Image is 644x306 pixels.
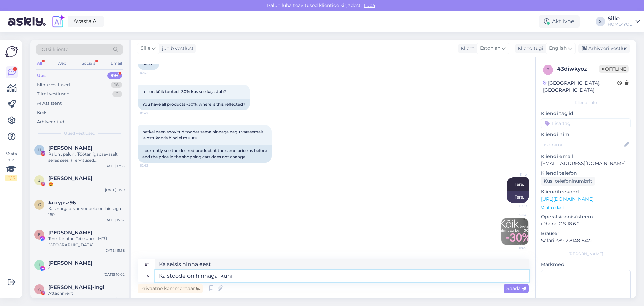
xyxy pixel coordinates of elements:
span: Estonian [480,45,500,52]
p: Kliendi nimi [541,131,631,138]
div: hello* [138,58,159,70]
div: 0 [112,91,122,97]
div: [DATE] 11:29 [105,187,125,192]
div: Tere, [507,191,529,203]
span: 11:09 [501,203,527,208]
input: Lisa nimi [541,141,623,148]
span: Helina Sinimets [48,145,92,151]
div: [DATE] 15:32 [104,218,125,223]
span: Sille [141,45,150,52]
div: et [145,259,149,270]
p: Operatsioonisüsteem [541,213,631,220]
div: Arhiveeri vestlus [578,44,630,53]
div: Attachment [48,290,125,296]
span: English [549,45,567,52]
div: 2 / 3 [5,175,17,181]
span: Tere, [515,182,524,187]
div: 99+ [107,72,122,79]
span: E [38,232,41,237]
span: #cxypsz96 [48,200,76,206]
span: c [38,202,41,207]
span: Luba [362,2,377,8]
p: iPhone OS 18.6.2 [541,220,631,227]
span: Sille [501,172,527,177]
span: 11:09 [501,245,526,250]
div: 16 [111,82,122,88]
div: [GEOGRAPHIC_DATA], [GEOGRAPHIC_DATA] [543,80,617,94]
p: Kliendi telefon [541,170,631,177]
div: Privaatne kommentaar [138,284,203,293]
p: Vaata edasi ... [541,205,631,211]
div: 😍 [48,181,125,187]
div: Klient [458,45,474,52]
div: Tere, Kirjutan Teile uuest MTÜ-[GEOGRAPHIC_DATA][PERSON_NAME]. Nimelt korraldame juba aastaid hea... [48,236,125,248]
p: [EMAIL_ADDRESS][DOMAIN_NAME] [541,160,631,167]
textarea: Ka stoode on hinnaga kun [155,270,529,282]
div: :) [48,266,125,272]
span: I [39,262,40,267]
p: Märkmed [541,261,631,268]
img: explore-ai [51,14,65,29]
div: Klienditugi [515,45,543,52]
div: [DATE] 10:02 [104,272,125,277]
div: Kõik [37,109,47,116]
img: Askly Logo [5,45,18,58]
a: [URL][DOMAIN_NAME] [541,196,594,202]
span: 10:42 [140,70,165,75]
div: juhib vestlust [159,45,194,52]
span: Uued vestlused [64,130,95,136]
input: Lisa tag [541,118,631,128]
div: Web [56,59,68,68]
div: Email [109,59,123,68]
div: [PERSON_NAME] [541,251,631,257]
img: Attachment [501,218,528,245]
span: 10:42 [140,111,165,116]
div: en [144,270,150,282]
span: Sille [501,213,526,218]
span: A [38,287,41,292]
div: [DATE] 8:47 [105,296,125,301]
div: I currently see the desired product at the same price as before and the price in the shopping car... [138,145,272,163]
span: 10:42 [140,163,165,168]
span: Emili Jürgen [48,230,92,236]
p: Brauser [541,230,631,237]
span: Ivar Lõhmus [48,260,92,266]
div: [DATE] 15:38 [104,248,125,253]
p: Safari 389.2.814818472 [541,237,631,244]
span: J [38,178,40,183]
div: All [36,59,43,68]
span: H [38,147,41,152]
div: Socials [80,59,97,68]
span: Julia Võsu [48,175,92,181]
p: Kliendi tag'id [541,110,631,117]
span: Otsi kliente [42,46,68,53]
div: Uus [37,72,46,79]
span: 3 [547,67,549,72]
div: Sille [608,16,633,21]
div: Aktiivne [539,15,580,28]
div: You have all products -30%, where is this reflected? [138,99,250,110]
div: Tiimi vestlused [37,91,70,97]
a: Avasta AI [68,16,104,27]
div: Vaata siia [5,151,17,181]
div: HOME4YOU [608,21,633,27]
span: Annye Rooväli-Ingi [48,284,104,290]
span: Saada [506,285,526,291]
div: # 3diwkyoz [557,65,599,73]
div: Kas nurgadiivanvoodeid on laiusega 160 [48,206,125,218]
p: Kliendi email [541,153,631,160]
a: SilleHOME4YOU [608,16,640,27]
div: [DATE] 17:55 [104,163,125,168]
div: S [596,17,605,26]
span: teil on kõik tooted -30% kus see kajastub? [142,89,226,94]
p: Klienditeekond [541,188,631,195]
div: Arhiveeritud [37,119,64,125]
span: hetkel näen soovitud toodet sama hinnaga nagu varasemalt ja ostukorvis hind ei muutu [142,129,264,140]
textarea: Ka seisis hinna eest [155,259,529,270]
div: Minu vestlused [37,82,70,88]
div: Küsi telefoninumbrit [541,177,595,186]
span: Offline [599,65,629,73]
div: Kliendi info [541,100,631,106]
div: Palun , palun . Töötan igapäevaselt selles sees :) Tervitused Lõunakeskusest :) [48,151,125,163]
div: AI Assistent [37,100,62,107]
